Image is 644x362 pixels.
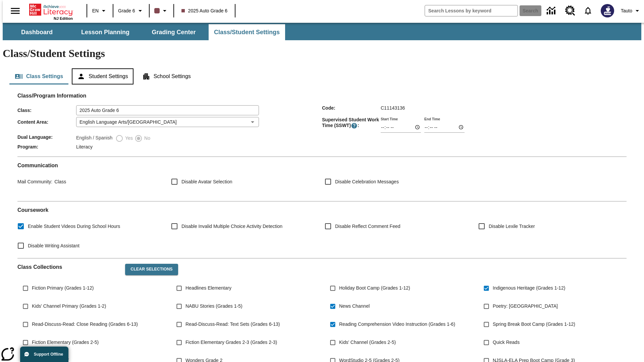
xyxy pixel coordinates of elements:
[21,28,53,36] span: Dashboard
[9,68,635,84] div: Class/Student Settings
[20,347,68,362] button: Support Offline
[493,303,558,310] span: Poetry: [GEOGRAPHIC_DATA]
[32,303,106,310] span: Kids' Channel Primary (Grades 1-2)
[72,68,133,84] button: Student Settings
[29,3,73,16] a: Home
[32,321,138,328] span: Read-Discuss-Read: Close Reading (Grades 6-13)
[339,321,455,328] span: Reading Comprehension Video Instruction (Grades 1-6)
[72,24,139,40] button: Lesson Planning
[339,339,396,346] span: Kids' Channel (Grades 2-5)
[17,93,627,99] h2: Class/Program Information
[28,242,79,249] span: Disable Writing Assistant
[52,179,66,184] span: Class
[3,24,286,40] div: SubNavbar
[579,2,597,19] a: Notifications
[185,303,243,310] span: NABU Stories (Grades 1-5)
[185,321,280,328] span: Read-Discuss-Read: Text Sets (Grades 6-13)
[181,223,282,230] span: Disable Invalid Multiple Choice Activity Detection
[17,144,76,149] span: Program :
[339,303,370,310] span: News Channel
[493,285,565,292] span: Indigenous Heritage (Grades 1-12)
[493,321,575,328] span: Spring Break Boot Camp (Grades 1-12)
[493,339,520,346] span: Quick Reads
[76,134,112,142] label: English / Spanish
[618,5,644,17] button: Profile/Settings
[5,1,25,21] button: Open side menu
[597,2,618,19] button: Select a new avatar
[17,119,76,125] span: Content Area :
[29,2,73,20] div: Home
[17,108,76,113] span: Class :
[17,179,52,184] span: Mail Community :
[76,117,259,127] div: English Language Arts/[GEOGRAPHIC_DATA]
[34,352,63,357] span: Support Offline
[143,135,150,142] span: No
[214,28,280,36] span: Class/Student Settings
[17,99,627,151] div: Class/Program Information
[32,285,94,292] span: Fiction Primary (Grades 1-12)
[17,162,627,196] div: Communication
[140,24,207,40] button: Grading Center
[89,5,111,17] button: Language: EN, Select a language
[351,122,358,129] button: Supervised Student Work Time is the timeframe when students can take LevelSet and when lessons ar...
[339,285,410,292] span: Holiday Boot Camp (Grades 1-12)
[181,7,228,14] span: 2025 Auto Grade 6
[381,116,398,121] label: Start Time
[322,117,381,129] span: Supervised Student Work Time (SSWT) :
[561,2,579,20] a: Resource Center, Will open in new tab
[28,223,120,230] span: Enable Student Videos During School Hours
[54,16,73,20] span: NJ Edition
[118,7,135,14] span: Grade 6
[185,285,231,292] span: Headlines Elementary
[125,264,178,275] button: Clear Selections
[17,162,627,169] h2: Communication
[424,116,440,121] label: End Time
[76,105,259,115] input: Class
[92,7,99,14] span: EN
[185,339,277,346] span: Fiction Elementary Grades 2-3 (Grades 2-3)
[115,5,147,17] button: Grade: Grade 6, Select a grade
[81,28,129,36] span: Lesson Planning
[3,47,641,60] h1: Class/Student Settings
[335,223,400,230] span: Disable Reflect Comment Feed
[17,134,76,140] span: Dual Language :
[543,2,561,20] a: Data Center
[381,105,405,111] span: C11143136
[3,23,641,40] div: SubNavbar
[152,28,196,36] span: Grading Center
[335,178,399,185] span: Disable Celebration Messages
[209,24,285,40] button: Class/Student Settings
[425,5,518,16] input: search field
[17,264,120,270] h2: Class Collections
[322,105,381,111] span: Code :
[489,223,535,230] span: Disable Lexile Tracker
[137,68,196,84] button: School Settings
[17,207,627,253] div: Coursework
[601,4,614,17] img: Avatar
[3,24,70,40] button: Dashboard
[152,5,171,17] button: Class color is dark brown. Change class color
[181,178,232,185] span: Disable Avatar Selection
[621,7,632,14] span: Tauto
[76,144,93,149] span: Literacy
[32,339,99,346] span: Fiction Elementary (Grades 2-5)
[17,207,627,213] h2: Course work
[9,68,68,84] button: Class Settings
[123,135,133,142] span: Yes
